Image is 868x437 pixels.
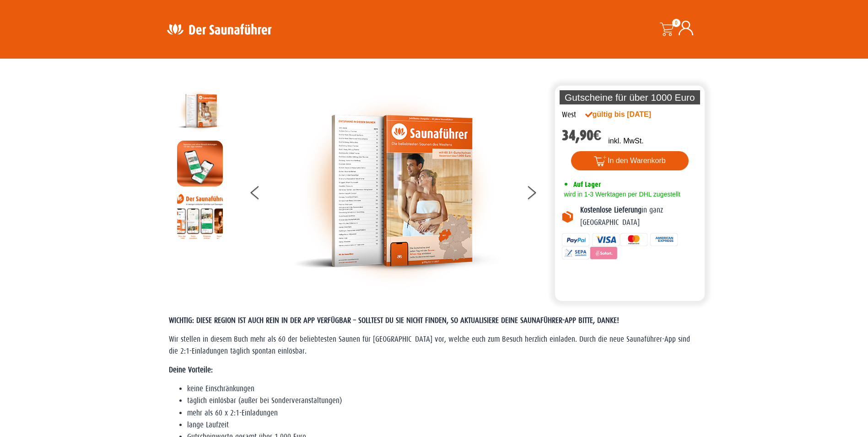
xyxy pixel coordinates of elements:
button: In den Warenkorb [571,151,689,170]
span: Wir stellen in diesem Buch mehr als 60 der beliebtesten Saunen für [GEOGRAPHIC_DATA] vor, welche ... [169,335,690,355]
span: wird in 1-3 Werktagen per DHL zugestellt [562,191,680,198]
img: der-saunafuehrer-2025-west [177,88,223,134]
img: der-saunafuehrer-2025-west [293,88,499,294]
span: WICHTIG: DIESE REGION IST AUCH REIN IN DER APP VERFÜGBAR – SOLLTEST DU SIE NICHT FINDEN, SO AKTUA... [169,316,619,325]
li: keine Einschränkungen [187,383,700,395]
img: MOCKUP-iPhone_regional [177,141,223,186]
span: € [593,127,602,144]
li: mehr als 60 x 2:1-Einladungen [187,407,700,419]
p: in ganz [GEOGRAPHIC_DATA] [580,204,698,229]
p: inkl. MwSt. [608,136,643,147]
div: gültig bis [DATE] [585,109,671,120]
div: West [562,109,576,121]
li: täglich einlösbar (außer bei Sonderveranstaltungen) [187,395,700,407]
span: Auf Lager [573,180,601,189]
p: Gutscheine für über 1000 Euro [560,90,701,104]
img: Anleitung7tn [177,193,223,239]
span: 0 [672,19,680,27]
strong: Deine Vorteile: [169,366,213,374]
bdi: 34,90 [562,127,602,144]
li: lange Laufzeit [187,419,700,431]
b: Kostenlose Lieferung [580,206,642,214]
